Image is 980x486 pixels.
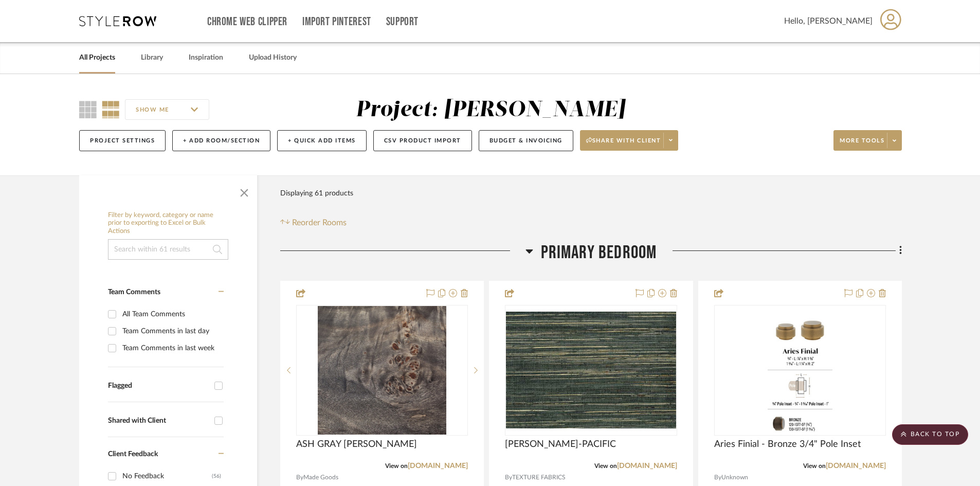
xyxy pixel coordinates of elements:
a: Support [386,17,419,26]
span: TEXTURE FABRICS [512,473,566,482]
a: Chrome Web Clipper [207,17,287,26]
span: By [505,473,512,482]
a: Inspiration [189,51,223,65]
div: Team Comments in last week [122,340,221,356]
span: Primary Bedroom [541,242,657,264]
span: View on [594,463,617,469]
img: KNOX WC-PACIFIC [506,312,676,428]
h6: Filter by keyword, category or name prior to exporting to Excel or Bulk Actions [108,211,228,236]
span: Hello, [PERSON_NAME] [784,15,873,27]
button: Project Settings [79,130,166,151]
button: CSV Product Import [373,130,472,151]
span: Unknown [721,473,748,482]
button: + Quick Add Items [277,130,367,151]
span: More tools [840,137,884,152]
div: Shared with Client [108,417,209,425]
div: No Feedback [122,468,212,484]
span: Aries Finial - Bronze 3/4" Pole Inset [714,439,861,450]
a: [DOMAIN_NAME] [617,462,677,470]
a: [DOMAIN_NAME] [826,462,886,470]
button: Share with client [580,130,679,151]
span: Made Goods [303,473,338,482]
span: Team Comments [108,289,160,296]
span: By [296,473,303,482]
div: All Team Comments [122,306,221,322]
img: Aries Finial - Bronze 3/4" Pole Inset [768,306,832,435]
span: Reorder Rooms [292,217,347,229]
a: [DOMAIN_NAME] [408,462,468,470]
div: (56) [212,468,221,484]
div: Project: [PERSON_NAME] [356,99,625,121]
button: More tools [833,130,902,151]
a: Import Pinterest [302,17,371,26]
a: Library [141,51,163,65]
button: Budget & Invoicing [479,130,573,151]
a: All Projects [79,51,115,65]
button: Close [234,181,255,201]
span: ASH GRAY [PERSON_NAME] [296,439,417,450]
scroll-to-top-button: BACK TO TOP [892,424,968,445]
span: Share with client [586,137,661,152]
a: Upload History [249,51,297,65]
button: Reorder Rooms [280,217,347,229]
input: Search within 61 results [108,239,228,260]
span: View on [385,463,408,469]
div: Team Comments in last day [122,323,221,339]
span: [PERSON_NAME]-PACIFIC [505,439,616,450]
span: By [714,473,721,482]
button: + Add Room/Section [172,130,270,151]
div: Flagged [108,382,209,390]
div: Displaying 61 products [280,183,353,204]
span: View on [803,463,826,469]
span: Client Feedback [108,451,158,458]
img: ASH GRAY MAPPA BURL [318,306,446,435]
